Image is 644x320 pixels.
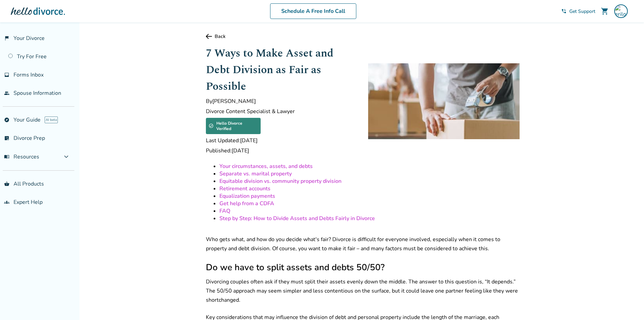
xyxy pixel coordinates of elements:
span: Resources [4,153,39,161]
span: expand_more [62,153,70,161]
a: phone_in_talkGet Support [561,8,595,15]
a: Back [206,33,520,40]
span: shopping_basket [4,181,9,187]
h1: 7 Ways to Make Asset and Debt Division as Fair as Possible [206,45,357,95]
span: Divorce Content Specialist & Lawyer [206,108,357,115]
span: flag_2 [4,36,9,41]
img: erilozanosuzieare@gmail.com [614,4,628,18]
span: By [PERSON_NAME] [206,98,357,105]
span: Last Updated: [DATE] [206,137,357,144]
p: Who gets what, and how do you decide what's fair? Divorce is difficult for everyone involved, esp... [206,235,520,253]
a: Schedule A Free Info Call [270,3,356,19]
span: groups [4,199,9,205]
span: explore [4,117,9,123]
p: Divorcing couples often ask if they must split their assets evenly down the middle. The answer to... [206,277,520,305]
span: shopping_cart [601,7,609,15]
a: Equalization payments [219,192,275,200]
span: Published: [DATE] [206,147,357,154]
span: Forms Inbox [14,71,44,79]
a: Equitable division vs. community property division [219,177,341,185]
span: AI beta [45,116,58,123]
a: Get help from a CDFA [219,200,274,207]
a: Retirement accounts [219,185,270,192]
a: Your circumstances, assets, and debts [219,163,313,170]
span: phone_in_talk [561,8,567,14]
span: menu_book [4,154,9,159]
a: Separate vs. marital property [219,170,292,177]
div: Hello Divorce Verified [206,118,261,134]
span: people [4,90,9,96]
span: list_alt_check [4,135,9,141]
img: person packing moving boxes while their ex watches [368,63,520,139]
span: Get Support [569,8,595,15]
a: Step by Step: How to Divide Assets and Debts Fairly in Divorce [219,215,375,222]
a: FAQ [219,207,230,215]
span: inbox [4,72,9,78]
h2: Do we have to split assets and debts 50/50? [206,261,520,273]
